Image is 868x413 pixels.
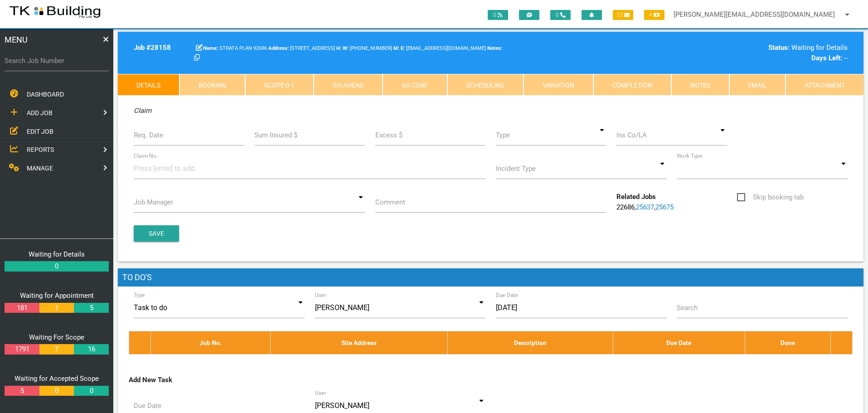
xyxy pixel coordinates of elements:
[314,74,383,96] a: Go Ahead
[343,45,349,51] b: W:
[27,165,53,172] span: MANAGE
[447,74,524,96] a: Scheduling
[488,10,508,20] span: 0
[677,43,848,63] div: Waiting for Details --
[636,203,654,211] a: 25637
[39,303,74,313] a: 1
[737,192,804,203] span: Skip booking tab
[5,386,39,396] a: 5
[5,34,28,46] span: MENU
[786,74,863,96] a: Attachment
[194,54,200,62] a: Click here copy customer information.
[5,56,109,66] label: Search Job Number
[179,74,246,96] a: Booking
[315,389,326,397] label: User
[134,401,161,411] label: Due Date
[134,291,145,299] label: Type
[768,44,790,52] b: Status:
[496,291,518,299] label: Due Date
[487,45,502,51] b: Notes:
[677,303,698,313] label: Search
[271,331,448,354] th: Site Address
[729,74,786,96] a: Email
[677,152,702,160] label: Work Type
[5,303,39,313] a: 181
[74,344,108,355] a: 16
[118,268,863,287] h1: To Do's
[655,203,674,211] a: 25675
[39,386,74,396] a: 0
[613,10,633,20] span: 22
[268,45,289,51] b: Address:
[134,152,158,160] label: Claim No.
[448,331,613,354] th: Description
[613,331,745,354] th: Due Date
[9,5,101,19] img: s3file
[375,130,402,141] label: Excess $
[268,45,335,51] span: [STREET_ADDRESS]
[593,74,671,96] a: Completion
[524,74,593,96] a: Variation
[401,45,486,51] span: [EMAIL_ADDRESS][DOMAIN_NAME]
[616,203,635,211] a: 22686
[611,192,732,212] div: , ,
[671,74,729,96] a: Notes
[616,193,656,201] b: Related Jobs
[29,333,84,341] a: Waiting For Scope
[343,45,392,51] span: [PHONE_NUMBER]
[811,54,842,62] b: Days Left:
[118,74,179,96] a: Details
[383,74,447,96] a: GA Conf
[134,225,179,242] button: Save
[20,292,94,300] a: Waiting for Appointment
[336,45,343,51] span: Home Phone
[336,45,341,51] b: H:
[375,197,405,208] label: Comment
[39,344,74,355] a: 7
[27,146,54,153] span: REPORTS
[254,130,297,141] label: Sum Insured $
[315,291,326,299] label: User
[15,374,99,383] a: Waiting for Accepted Scope
[5,261,109,272] a: 0
[550,10,571,20] span: 0
[74,386,108,396] a: 0
[134,158,202,179] input: Press [enter] to add
[245,74,314,96] a: Scope 0-1
[5,344,39,355] a: 1791
[134,107,151,115] i: Claim
[29,250,85,258] a: Waiting for Details
[27,91,64,98] span: DASHBOARD
[203,45,267,51] span: STRATA PLAN 92696
[393,45,399,51] b: M:
[27,109,53,117] span: ADD JOB
[74,303,108,313] a: 5
[644,10,664,20] span: 4
[203,45,218,51] b: Name:
[134,130,163,141] label: Req. Date
[27,127,53,135] span: EDIT JOB
[129,376,172,384] b: Add New Task
[151,331,271,354] th: Job No.
[134,44,171,52] b: Job # 28158
[745,331,830,354] th: Done
[401,45,405,51] b: E:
